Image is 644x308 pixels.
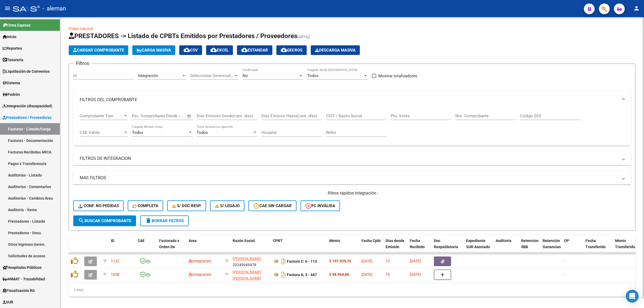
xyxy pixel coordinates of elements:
strong: Factura A: 3 - 447 [287,273,317,277]
span: Mostrar totalizadores [378,73,417,79]
button: Gecros [276,45,307,55]
button: Cargar Comprobante [69,45,128,55]
span: 13 [386,259,390,263]
mat-icon: search [78,217,85,224]
span: No [243,73,248,78]
input: Fecha fin [159,113,185,118]
mat-icon: menu [4,5,11,12]
span: Fecha Transferido [586,239,606,249]
datatable-header-cell: OP [562,235,583,259]
button: Estandar [237,45,272,55]
datatable-header-cell: Retencion IIBB [519,235,540,259]
span: Buscar Comprobante [78,218,131,223]
div: 27179940510 [233,269,269,280]
span: Fecha Cpbt [361,239,381,243]
span: Todos [197,130,208,135]
span: Expediente SUR Asociado [466,239,490,249]
span: [PERSON_NAME] [PERSON_NAME] [233,270,261,280]
datatable-header-cell: Area [186,235,223,259]
span: Completa [133,203,158,208]
datatable-header-cell: ID [109,235,136,259]
mat-expansion-panel-header: MAS FILTROS [73,171,631,184]
mat-panel-title: MAS FILTROS [80,175,618,181]
mat-panel-title: FILTROS DE INTEGRACION [80,156,618,162]
datatable-header-cell: Fecha Recibido [408,235,432,259]
i: Descargar documento [280,270,287,279]
button: FC Inválida [301,200,340,211]
span: [PERSON_NAME] [233,256,261,261]
span: - aleman [42,3,66,14]
mat-icon: delete [145,217,152,224]
h4: - filtros rápidos Integración - [73,190,631,196]
span: Cargar Comprobante [73,48,124,53]
button: S/ legajo [210,200,244,211]
datatable-header-cell: Retención Ganancias [540,235,562,259]
span: Gecros [281,48,302,53]
span: S/ Doc Resp. [172,203,202,208]
span: [DATE] [361,259,372,263]
datatable-header-cell: Fecha Transferido [583,235,613,259]
datatable-header-cell: Facturado x Orden De [157,235,186,259]
span: Integración [189,272,211,277]
span: Integración (discapacidad) [3,103,52,109]
span: Todos [307,73,319,78]
span: CAE [138,239,145,243]
mat-panel-title: FILTROS DEL COMPROBANTE [80,97,618,103]
span: Integración [189,259,211,263]
span: - [564,272,565,277]
button: CSV [179,45,202,55]
button: Open calendar [186,113,192,119]
span: 1122 [111,259,119,263]
datatable-header-cell: Doc Respaldatoria [432,235,464,259]
span: Firma Express [3,22,31,28]
span: PRESTADORES -> Listado de CPBTs Emitidos por Prestadores / Proveedores [69,32,297,40]
datatable-header-cell: Monto [327,235,359,259]
mat-icon: cloud_download [281,47,287,53]
span: Monto Transferido [615,239,635,249]
span: Hospitales Públicos [3,265,42,270]
datatable-header-cell: Auditoria [493,235,519,259]
button: Buscar Comprobante [73,215,136,226]
span: Inicio [3,34,16,40]
span: Borrar Filtros [145,218,184,223]
span: OP [564,239,569,243]
mat-icon: cloud_download [210,47,217,53]
span: Todos [132,130,143,135]
button: Carga Masiva [132,45,175,55]
span: EXCEL [210,48,229,53]
span: SUR [3,299,13,305]
span: Padrón [3,91,20,97]
button: S/ Doc Resp. [167,200,206,211]
div: FILTROS DEL COMPROBANTE [73,108,631,146]
h3: Filtros [73,60,92,67]
span: Fiscalización RG [3,288,35,294]
span: Retencion IIBB [521,239,539,249]
button: Descarga Masiva [311,45,360,55]
datatable-header-cell: Expediente SUR Asociado [464,235,493,259]
span: - [564,259,565,263]
span: Estandar [241,48,268,53]
span: ID [111,239,114,243]
span: Descarga Masiva [315,48,356,53]
span: Comprobante Tipo [80,113,123,118]
span: Integración [138,73,158,78]
span: Seleccionar Gerenciador [190,73,234,78]
app-download-masive: Descarga masiva de comprobantes (adjuntos) [311,45,360,55]
button: CAE SIN CARGAR [248,200,297,211]
mat-icon: cloud_download [241,47,248,53]
datatable-header-cell: CPBT [271,235,327,259]
span: CPBT [273,239,283,243]
span: Carga Masiva [137,48,171,53]
strong: $ 197.929,76 [329,259,351,263]
strong: Factura C: 6 - 113 [287,259,317,263]
span: S/ legajo [215,203,240,208]
button: Completa [128,200,163,211]
span: Area [189,239,197,243]
mat-icon: cloud_download [184,47,190,53]
button: EXCEL [206,45,233,55]
span: [DATE] [361,272,372,277]
div: Open Intercom Messenger [626,290,639,303]
span: Facturado x Orden De [159,239,179,249]
span: CSV [184,48,198,53]
span: Razón Social [233,239,255,243]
